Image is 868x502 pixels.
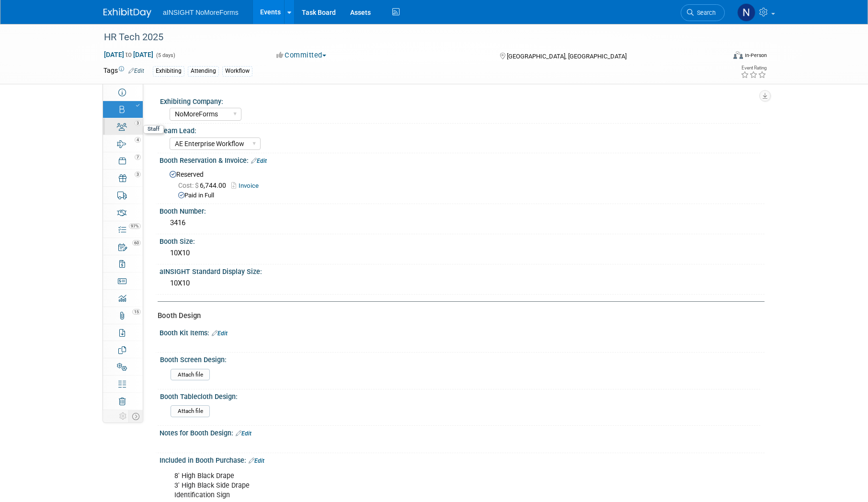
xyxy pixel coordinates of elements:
[160,353,760,365] div: Booth Screen Design:
[160,264,765,276] div: aINSIGHT Standard Display Size:
[103,238,143,255] a: 60
[733,51,743,59] img: Format-Inperson.png
[222,66,252,76] div: Workflow
[132,240,141,246] span: 60
[249,457,264,464] a: Edit
[668,50,767,64] div: Event Format
[160,389,760,401] div: Booth Tablecloth Design:
[136,103,139,107] i: Booth reservation complete
[694,9,716,16] span: Search
[103,118,143,135] a: 3
[160,153,765,166] div: Booth Reservation & Invoice:
[178,191,757,200] div: Paid in Full
[103,221,143,238] a: 97%
[273,50,330,60] button: Committed
[167,276,757,291] div: 10X10
[741,66,766,70] div: Event Rating
[681,4,725,21] a: Search
[167,246,757,261] div: 10X10
[135,120,141,126] span: 3
[212,330,228,337] a: Edit
[103,50,154,59] span: [DATE] [DATE]
[160,204,765,216] div: Booth Number:
[128,68,144,74] a: Edit
[160,426,765,438] div: Notes for Booth Design:
[178,182,200,189] span: Cost: $
[163,9,239,16] span: aINSIGHT NoMoreForms
[236,430,251,437] a: Edit
[167,216,757,230] div: 3416
[103,307,143,324] a: 15
[155,52,175,58] span: (5 days)
[132,309,141,315] span: 15
[103,152,143,169] a: 7
[103,66,144,77] td: Tags
[167,167,757,201] div: Reserved
[135,137,141,143] span: 4
[160,124,760,136] div: Team Lead:
[124,51,133,58] span: to
[160,326,765,338] div: Booth Kit Items:
[231,182,263,189] a: Invoice
[178,182,230,189] span: 6,744.00
[507,53,627,60] span: [GEOGRAPHIC_DATA], [GEOGRAPHIC_DATA]
[103,170,143,186] a: 3
[129,223,141,229] span: 97%
[160,453,765,466] div: Included in Booth Purchase:
[129,410,143,422] td: Toggle Event Tabs
[160,234,765,246] div: Booth Size:
[251,158,267,164] a: Edit
[135,171,141,177] span: 3
[153,66,184,76] div: Exhibiting
[101,29,710,46] div: HR Tech 2025
[103,8,151,18] img: ExhibitDay
[158,311,757,321] div: Booth Design
[188,66,219,76] div: Attending
[135,154,141,160] span: 7
[744,52,767,59] div: In-Person
[737,3,755,22] img: Nichole Brown
[160,94,760,106] div: Exhibiting Company:
[117,410,129,422] td: Personalize Event Tab Strip
[103,135,143,152] a: 4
